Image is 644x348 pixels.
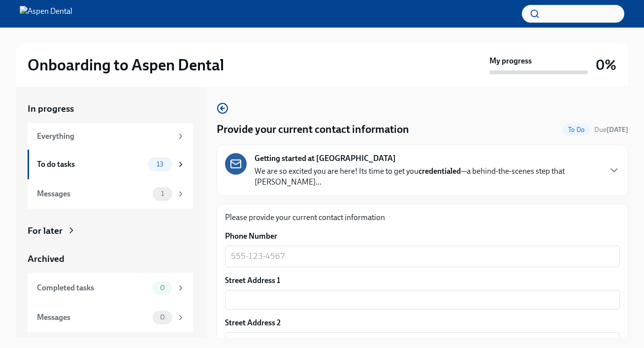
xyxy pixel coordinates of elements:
a: In progress [28,102,193,115]
strong: Getting started at [GEOGRAPHIC_DATA] [255,153,396,164]
div: Completed tasks [37,283,149,293]
span: Due [594,126,628,134]
a: Everything [28,123,193,150]
h2: Onboarding to Aspen Dental [28,55,224,75]
span: 1 [155,190,170,197]
div: Messages [37,189,149,199]
a: Completed tasks0 [28,273,193,303]
h3: 0% [596,56,616,74]
label: Street Address 2 [225,317,281,328]
label: Street Address 1 [225,275,280,286]
a: Archived [28,253,193,265]
div: Everything [37,131,172,142]
span: 0 [154,284,171,291]
strong: My progress [489,56,532,66]
span: To Do [562,126,590,133]
a: Messages0 [28,303,193,332]
h4: Provide your current contact information [217,122,409,137]
a: For later [28,224,193,237]
div: For later [28,224,63,237]
span: 0 [154,314,171,321]
p: Please provide your current contact information [225,212,620,223]
strong: credentialed [419,166,461,176]
div: To do tasks [37,159,144,170]
span: September 6th, 2025 10:00 [594,125,628,134]
label: Phone Number [225,231,620,242]
img: Aspen Dental [20,6,72,22]
strong: [DATE] [607,126,628,134]
a: To do tasks13 [28,150,193,179]
p: We are so excited you are here! Its time to get you —a behind-the-scenes step that [PERSON_NAME]... [255,166,600,188]
a: Messages1 [28,179,193,209]
span: 13 [151,160,169,168]
div: Messages [37,312,149,323]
